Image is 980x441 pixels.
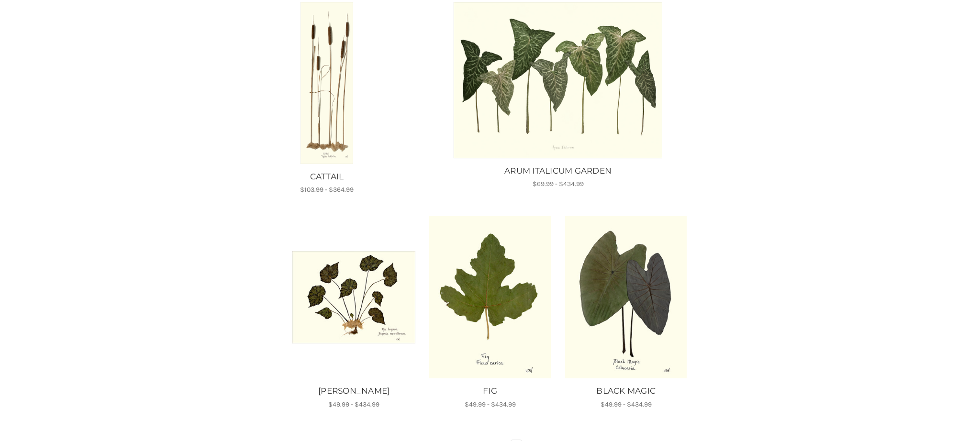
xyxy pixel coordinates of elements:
span: $49.99 - $434.99 [465,400,516,408]
img: Unframed [428,216,551,378]
span: $49.99 - $434.99 [328,400,379,408]
span: $49.99 - $434.99 [601,400,652,408]
a: CATTAIL, Price range from $103.99 to $364.99 [265,2,388,164]
a: ARUM ITALICUM GARDEN, Price range from $69.99 to $434.99 [401,2,715,158]
a: BLACK MAGIC, Price range from $49.99 to $434.99 [563,385,689,397]
img: Unframed [565,216,688,378]
span: $103.99 - $364.99 [300,186,354,194]
a: ARUM ITALICUM GARDEN, Price range from $69.99 to $434.99 [400,165,716,177]
img: Unframed [445,2,670,158]
img: Unframed [265,2,388,164]
a: FIG, Price range from $49.99 to $434.99 [427,385,553,397]
img: Unframed [292,251,415,343]
a: REX BEGONIA, Price range from $49.99 to $434.99 [292,216,415,378]
a: CATTAIL, Price range from $103.99 to $364.99 [264,171,390,183]
a: FIG, Price range from $49.99 to $434.99 [428,216,551,378]
a: REX BEGONIA, Price range from $49.99 to $434.99 [291,385,417,397]
a: BLACK MAGIC, Price range from $49.99 to $434.99 [565,216,688,378]
span: $69.99 - $434.99 [533,180,584,188]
